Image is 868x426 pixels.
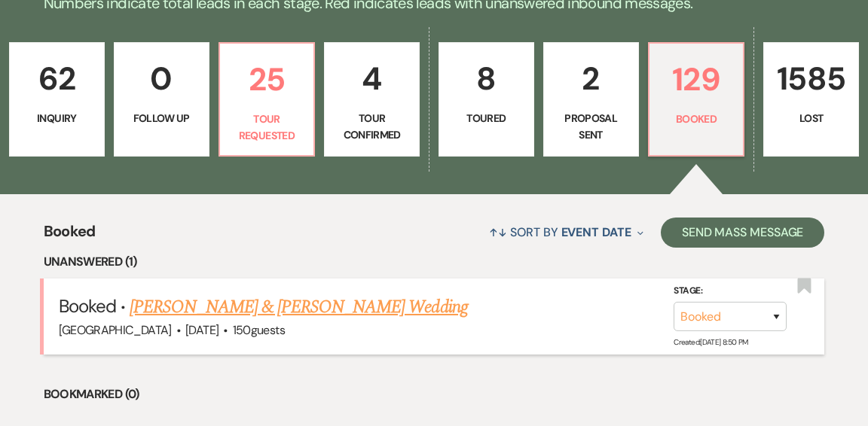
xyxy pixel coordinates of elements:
p: Lost [773,110,849,126]
a: [PERSON_NAME] & [PERSON_NAME] Wedding [130,294,467,321]
p: Inquiry [19,110,95,126]
a: 8Toured [439,42,534,157]
a: 62Inquiry [9,42,105,157]
a: 1585Lost [763,42,859,157]
span: [GEOGRAPHIC_DATA] [59,322,172,338]
span: ↑↓ [489,224,507,240]
label: Stage: [674,283,787,300]
p: 129 [659,54,735,105]
a: 0Follow Up [114,42,209,157]
a: 2Proposal Sent [543,42,639,157]
p: 25 [229,54,305,105]
span: Booked [44,220,96,252]
p: 8 [448,53,524,104]
button: Send Mass Message [661,218,825,248]
p: 0 [124,53,200,104]
p: Tour Requested [229,111,305,145]
span: 150 guests [233,322,285,338]
li: Unanswered (1) [44,252,825,272]
p: Proposal Sent [553,110,629,144]
span: [DATE] [185,322,219,338]
p: Toured [448,110,524,126]
p: Follow Up [124,110,200,126]
button: Sort By Event Date [483,212,649,252]
span: Created: [DATE] 8:50 PM [674,337,747,347]
a: 25Tour Requested [219,42,316,157]
a: 4Tour Confirmed [324,42,420,157]
span: Event Date [561,224,631,240]
p: 1585 [773,53,849,104]
p: 2 [553,53,629,104]
span: Booked [59,294,116,318]
p: Booked [659,111,735,127]
p: 62 [19,53,95,104]
li: Bookmarked (0) [44,385,825,404]
p: Tour Confirmed [334,110,410,144]
p: 4 [334,53,410,104]
a: 129Booked [648,42,745,157]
